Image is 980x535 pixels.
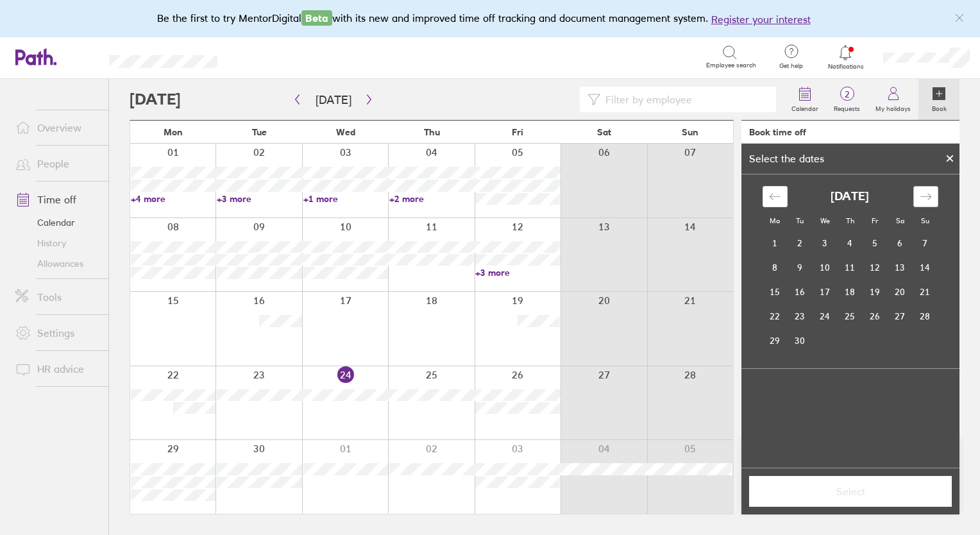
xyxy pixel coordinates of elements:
td: Choose Tuesday, September 9, 2025 as your check-in date. It’s available. [788,255,813,280]
td: Choose Tuesday, September 16, 2025 as your check-in date. It’s available. [788,280,813,304]
td: Choose Saturday, September 20, 2025 as your check-in date. It’s available. [888,280,913,304]
td: Choose Sunday, September 14, 2025 as your check-in date. It’s available. [913,255,938,280]
span: Select [758,486,943,497]
small: Fr [872,216,878,225]
span: Thu [424,127,440,137]
td: Choose Friday, September 5, 2025 as your check-in date. It’s available. [863,231,888,255]
a: 2Requests [826,79,868,120]
td: Choose Friday, September 19, 2025 as your check-in date. It’s available. [863,280,888,304]
div: Move forward to switch to the next month. [913,186,938,207]
td: Choose Saturday, September 27, 2025 as your check-in date. It’s available. [888,304,913,328]
div: Calendar [748,174,952,368]
strong: [DATE] [831,190,869,203]
a: People [5,151,108,176]
label: Requests [826,101,868,113]
span: Mon [164,127,183,137]
a: Notifications [825,44,866,71]
input: Filter by employee [600,87,768,112]
a: History [5,233,108,253]
td: Choose Monday, September 22, 2025 as your check-in date. It’s available. [763,304,788,328]
small: Sa [896,216,904,225]
span: Notifications [825,63,866,71]
td: Choose Sunday, September 28, 2025 as your check-in date. It’s available. [913,304,938,328]
span: Employee search [706,62,756,69]
td: Choose Monday, September 15, 2025 as your check-in date. It’s available. [763,280,788,304]
td: Choose Thursday, September 4, 2025 as your check-in date. It’s available. [838,231,863,255]
label: Book [924,101,954,113]
td: Choose Sunday, September 21, 2025 as your check-in date. It’s available. [913,280,938,304]
small: Mo [770,216,780,225]
a: +2 more [389,193,474,205]
td: Choose Friday, September 26, 2025 as your check-in date. It’s available. [863,304,888,328]
a: Overview [5,115,108,140]
a: +3 more [475,267,560,278]
span: Fri [512,127,523,137]
div: Select the dates [741,153,832,164]
td: Choose Wednesday, September 17, 2025 as your check-in date. It’s available. [813,280,838,304]
td: Choose Saturday, September 13, 2025 as your check-in date. It’s available. [888,255,913,280]
div: Book time off [749,127,806,137]
div: Be the first to try MentorDigital with its new and improved time off tracking and document manage... [157,10,824,27]
label: Calendar [784,101,826,113]
td: Choose Friday, September 12, 2025 as your check-in date. It’s available. [863,255,888,280]
span: Tue [252,127,267,137]
td: Choose Tuesday, September 23, 2025 as your check-in date. It’s available. [788,304,813,328]
a: Tools [5,284,108,310]
button: [DATE] [305,89,362,110]
td: Choose Thursday, September 25, 2025 as your check-in date. It’s available. [838,304,863,328]
span: Wed [336,127,355,137]
td: Choose Tuesday, September 2, 2025 as your check-in date. It’s available. [788,231,813,255]
span: Sun [682,127,698,137]
td: Choose Monday, September 1, 2025 as your check-in date. It’s available. [763,231,788,255]
div: Search [252,51,285,62]
small: Tu [796,216,804,225]
a: Settings [5,320,108,346]
td: Choose Wednesday, September 10, 2025 as your check-in date. It’s available. [813,255,838,280]
a: Allowances [5,253,108,274]
a: Book [918,79,959,120]
a: Time off [5,187,108,212]
span: Get help [770,62,812,70]
small: Th [846,216,854,225]
td: Choose Monday, September 8, 2025 as your check-in date. It’s available. [763,255,788,280]
label: My holidays [868,101,918,113]
a: +1 more [303,193,388,205]
td: Choose Thursday, September 11, 2025 as your check-in date. It’s available. [838,255,863,280]
a: +3 more [217,193,301,205]
div: Move backward to switch to the previous month. [763,186,788,207]
a: +4 more [131,193,215,205]
td: Choose Thursday, September 18, 2025 as your check-in date. It’s available. [838,280,863,304]
a: My holidays [868,79,918,120]
button: Register your interest [711,12,811,27]
span: 2 [826,89,868,99]
span: Sat [597,127,611,137]
td: Choose Monday, September 29, 2025 as your check-in date. It’s available. [763,328,788,353]
span: Beta [301,10,332,26]
button: Select [749,476,952,507]
td: Choose Tuesday, September 30, 2025 as your check-in date. It’s available. [788,328,813,353]
td: Choose Wednesday, September 24, 2025 as your check-in date. It’s available. [813,304,838,328]
td: Choose Saturday, September 6, 2025 as your check-in date. It’s available. [888,231,913,255]
small: We [820,216,830,225]
a: Calendar [784,79,826,120]
td: Choose Wednesday, September 3, 2025 as your check-in date. It’s available. [813,231,838,255]
a: Calendar [5,212,108,233]
small: Su [921,216,929,225]
a: HR advice [5,356,108,382]
td: Choose Sunday, September 7, 2025 as your check-in date. It’s available. [913,231,938,255]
